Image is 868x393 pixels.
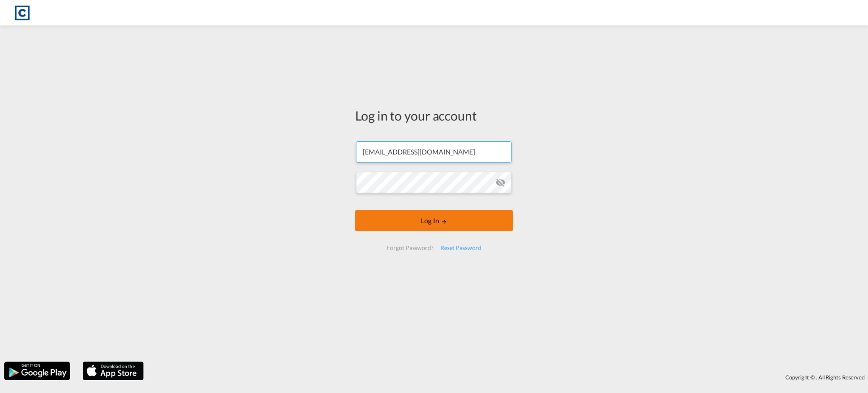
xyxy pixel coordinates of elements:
img: 1fdb9190129311efbfaf67cbb4249bed.jpeg [13,3,32,22]
div: Forgot Password? [383,240,437,255]
div: Log in to your account [355,107,513,124]
md-icon: icon-eye-off [495,177,506,188]
img: apple.png [82,361,145,381]
img: google.png [3,361,71,381]
div: Reset Password [437,240,485,255]
button: LOGIN [355,210,513,231]
div: Copyright © . All Rights Reserved [148,370,868,385]
input: Enter email/phone number [356,141,512,163]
